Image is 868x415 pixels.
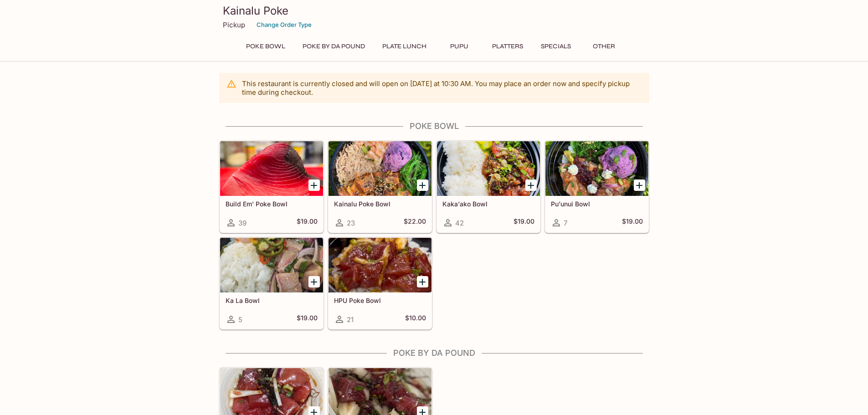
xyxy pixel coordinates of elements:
button: Plate Lunch [377,40,431,53]
h4: Poke Bowl [219,121,649,131]
button: Add Pu'unui Bowl [634,179,645,191]
span: 7 [564,219,567,227]
button: Add Kainalu Poke Bowl [417,179,428,191]
button: Change Order Type [252,18,316,32]
p: Pickup [223,20,245,29]
div: Build Em' Poke Bowl [220,141,323,196]
p: This restaurant is currently closed and will open on [DATE] at 10:30 AM . You may place an order ... [242,79,642,97]
button: Poke Bowl [241,40,290,53]
button: Pupu [439,40,480,53]
button: Add HPU Poke Bowl [417,276,428,287]
button: Specials [535,40,576,53]
h4: Poke By Da Pound [219,348,649,358]
a: Build Em' Poke Bowl39$19.00 [220,141,324,233]
button: Add Build Em' Poke Bowl [308,179,320,191]
a: HPU Poke Bowl21$10.00 [328,237,432,329]
a: Kainalu Poke Bowl23$22.00 [328,141,432,233]
h5: Build Em' Poke Bowl [226,200,318,208]
button: Platters [487,40,528,53]
div: Ka La Bowl [220,238,323,292]
button: Other [584,40,625,53]
div: Pu'unui Bowl [545,141,648,196]
span: 23 [347,219,355,227]
h5: $19.00 [514,217,534,228]
h3: Kainalu Poke [223,4,646,18]
span: 21 [347,315,354,324]
h5: $19.00 [297,314,318,325]
a: Ka La Bowl5$19.00 [220,237,324,329]
span: 42 [455,219,464,227]
button: Add Kaka'ako Bowl [525,179,537,191]
h5: $19.00 [297,217,318,228]
span: 39 [238,219,247,227]
span: 5 [238,315,242,324]
h5: HPU Poke Bowl [334,297,426,304]
div: Kaka'ako Bowl [437,141,540,196]
h5: Pu'unui Bowl [551,200,643,208]
a: Pu'unui Bowl7$19.00 [545,141,649,233]
h5: $10.00 [405,314,426,325]
div: HPU Poke Bowl [329,238,431,292]
h5: $19.00 [622,217,643,228]
h5: $22.00 [404,217,426,228]
div: Kainalu Poke Bowl [329,141,431,196]
a: Kaka'ako Bowl42$19.00 [437,141,540,233]
button: Add Ka La Bowl [308,276,320,287]
h5: Kaka'ako Bowl [442,200,534,208]
button: Poke By Da Pound [298,40,370,53]
h5: Ka La Bowl [226,297,318,304]
h5: Kainalu Poke Bowl [334,200,426,208]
